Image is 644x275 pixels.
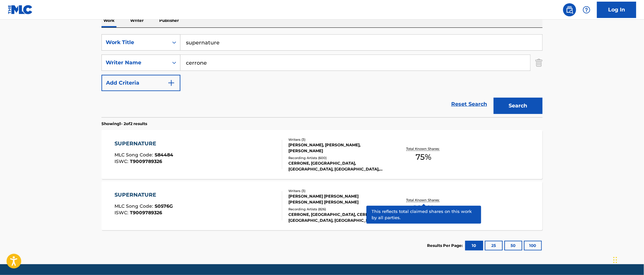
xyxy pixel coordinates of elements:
[101,130,543,179] a: SUPERNATUREMLC Song Code:S84484ISWC:T9009789326Writers (3)[PERSON_NAME], [PERSON_NAME], [PERSON_N...
[288,193,387,205] div: [PERSON_NAME] [PERSON_NAME] [PERSON_NAME] [PERSON_NAME]
[524,241,542,251] button: 100
[485,241,503,251] button: 25
[106,39,164,46] div: Work Title
[288,160,387,172] div: CERRONE, [GEOGRAPHIC_DATA], [GEOGRAPHIC_DATA], [GEOGRAPHIC_DATA], [GEOGRAPHIC_DATA], [GEOGRAPHIC_...
[414,202,434,214] span: 100 %
[101,75,180,91] button: Add Criteria
[566,6,574,14] img: search
[597,2,636,18] a: Log In
[115,152,155,158] span: MLC Song Code :
[115,140,174,148] div: SUPERNATURE
[157,14,181,27] p: Publisher
[416,151,432,163] span: 75 %
[288,212,387,223] div: CERRONE, [GEOGRAPHIC_DATA], CERRONE, [GEOGRAPHIC_DATA], [GEOGRAPHIC_DATA]
[8,5,33,14] img: MLC Logo
[128,14,146,27] p: Writer
[106,59,164,67] div: Writer Name
[155,203,173,209] span: S0576G
[288,155,387,160] div: Recording Artists ( 600 )
[611,244,644,275] iframe: Chat Widget
[167,79,175,87] img: 9d2ae6d4665cec9f34b9.svg
[613,250,617,270] div: Drag
[288,142,387,154] div: [PERSON_NAME], [PERSON_NAME], [PERSON_NAME]
[580,3,593,16] div: Help
[583,6,590,14] img: help
[115,203,155,209] span: MLC Song Code :
[563,3,576,16] a: Public Search
[130,158,162,164] span: T9009789326
[465,241,483,251] button: 10
[115,191,173,199] div: SUPERNATURE
[115,210,130,216] span: ISWC :
[101,34,543,117] form: Search Form
[448,97,490,111] a: Reset Search
[130,210,162,216] span: T9009789326
[101,121,147,127] p: Showing 1 - 2 of 2 results
[288,188,387,193] div: Writers ( 3 )
[288,207,387,212] div: Recording Artists ( 826 )
[288,137,387,142] div: Writers ( 3 )
[494,98,543,114] button: Search
[406,198,441,202] p: Total Known Shares:
[101,14,116,27] p: Work
[155,152,174,158] span: S84484
[535,55,543,71] img: Delete Criterion
[427,243,464,249] p: Results Per Page:
[115,158,130,164] span: ISWC :
[406,146,441,151] p: Total Known Shares:
[504,241,522,251] button: 50
[101,181,543,230] a: SUPERNATUREMLC Song Code:S0576GISWC:T9009789326Writers (3)[PERSON_NAME] [PERSON_NAME] [PERSON_NAM...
